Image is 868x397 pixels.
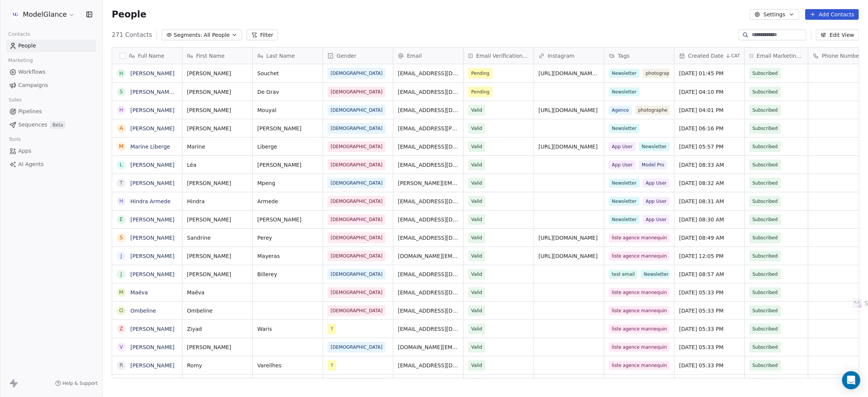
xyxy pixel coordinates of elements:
a: [PERSON_NAME] [130,271,174,277]
span: [DATE] 04:10 PM [679,88,740,96]
span: [DATE] 05:33 PM [679,325,740,333]
span: Subscribed [752,362,778,369]
a: [PERSON_NAME] De Grav [130,89,198,95]
span: [PERSON_NAME] [187,70,248,77]
span: [DATE] 06:16 PM [679,125,740,132]
span: Sales [5,94,25,106]
a: Apps [6,145,96,157]
span: Newsletter [609,197,640,206]
a: [PERSON_NAME] [130,125,174,131]
span: Hindra [187,198,248,205]
img: Group%2011.png [11,10,20,19]
span: Vareilhes [257,362,318,369]
a: Hindra Armede [130,198,171,204]
div: Email Verification Status [464,47,534,64]
span: App User [643,215,670,224]
span: Subscribed [752,234,778,242]
span: Newsletter [609,87,640,96]
a: People [6,40,96,52]
span: Tags [618,52,630,60]
a: Campaigns [6,79,96,92]
span: Subscribed [752,270,778,278]
span: De Grav [257,88,318,96]
button: Settings [750,9,799,20]
span: Ziyad [187,325,248,333]
div: Full Name [112,47,182,64]
span: Subscribed [752,161,778,169]
span: Apps [18,147,32,155]
span: [EMAIL_ADDRESS][DOMAIN_NAME] [398,88,459,96]
span: [DATE] 05:33 PM [679,362,740,369]
span: Segments: [174,31,202,39]
span: Contacts [5,28,33,40]
a: [URL][DOMAIN_NAME] [539,253,598,259]
span: [DEMOGRAPHIC_DATA] [331,198,382,205]
div: Domaine: [DOMAIN_NAME] [20,20,86,26]
span: ModelGlance [23,9,67,19]
span: Valid [471,216,482,223]
span: Subscribed [752,343,778,351]
span: AI Agents [18,160,44,168]
img: logo_orange.svg [12,12,18,18]
span: [DATE] 08:49 AM [679,234,740,242]
span: Subscribed [752,252,778,260]
div: Domaine [39,45,59,50]
span: Subscribed [752,307,778,315]
button: Add Contacts [805,9,859,20]
span: [DATE] 08:32 AM [679,179,740,187]
div: Email [393,47,463,64]
div: Tags [604,47,674,64]
div: Instagram [534,47,604,64]
span: Mouyal [257,106,318,114]
span: Valid [471,270,482,278]
span: Valid [471,252,482,260]
span: First Name [196,52,225,60]
span: [DATE] 12:05 PM [679,252,740,260]
span: [PERSON_NAME] [257,161,318,169]
span: Newsletter [609,215,640,224]
span: [DATE] 08:30 AM [679,216,740,223]
span: Valid [471,125,482,132]
span: Sequences [18,121,47,129]
span: [DEMOGRAPHIC_DATA] [331,143,382,150]
span: [DOMAIN_NAME][EMAIL_ADDRESS][DOMAIN_NAME] [398,343,459,351]
div: Last Name [253,47,323,64]
a: [URL][DOMAIN_NAME] [539,144,598,150]
a: Pipelines [6,105,96,118]
span: liste agence mannequin [609,343,670,352]
span: [DATE] 05:33 PM [679,289,740,296]
div: T [120,179,123,187]
a: [PERSON_NAME] [130,326,174,332]
span: [PERSON_NAME] [187,88,248,96]
span: Help & Support [63,380,98,386]
span: Léa [187,161,248,169]
span: [EMAIL_ADDRESS][DOMAIN_NAME] [398,161,459,169]
span: Ombeline [187,307,248,315]
button: Edit View [816,30,859,40]
span: [DATE] 08:31 AM [679,198,740,205]
span: [DOMAIN_NAME][EMAIL_ADDRESS][DOMAIN_NAME] [398,252,459,260]
span: People [112,9,146,20]
span: [EMAIL_ADDRESS][DOMAIN_NAME] [398,106,459,114]
span: App User [609,142,636,151]
span: Subscribed [752,106,778,114]
span: Maëva [187,289,248,296]
a: Maëva [130,289,148,296]
span: Newsletter [609,69,640,78]
a: [PERSON_NAME] [130,70,174,76]
div: J [120,270,122,278]
a: Marine Liberge [130,144,170,150]
span: App User [643,179,670,188]
a: [PERSON_NAME] [130,162,174,168]
span: ? [331,325,333,333]
div: H [119,106,124,114]
span: [EMAIL_ADDRESS][DOMAIN_NAME] [398,362,459,369]
span: Sandrine [187,234,248,242]
div: A [119,124,123,132]
span: Full Name [138,52,165,60]
span: [DATE] 05:33 PM [679,307,740,315]
a: [URL][DOMAIN_NAME] [539,107,598,113]
span: [PERSON_NAME] [187,125,248,132]
a: [PERSON_NAME] [130,253,174,259]
span: Valid [471,343,482,351]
